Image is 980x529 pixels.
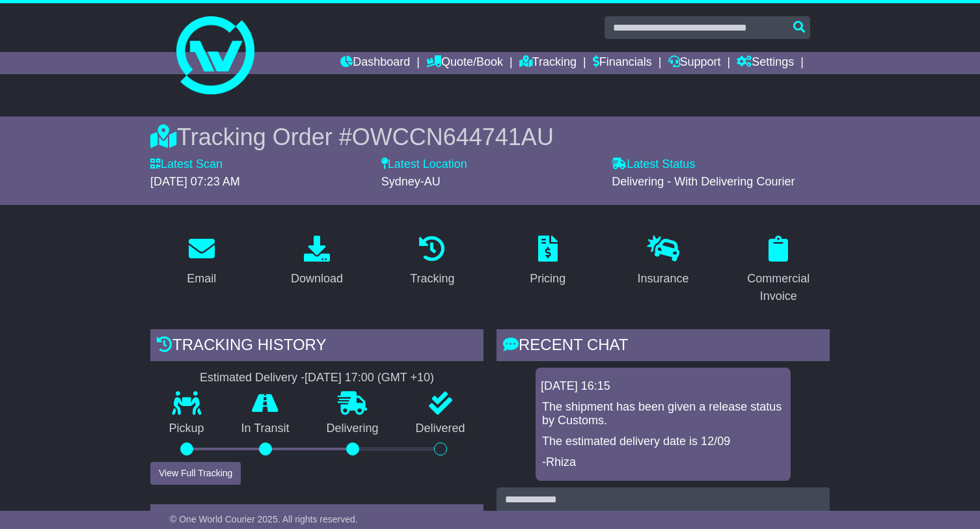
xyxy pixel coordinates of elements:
button: View Full Tracking [150,462,241,485]
a: Tracking [519,52,577,74]
div: Insurance [637,270,688,288]
p: Delivering [308,422,397,436]
p: Delivered [397,422,483,436]
a: Dashboard [340,52,410,74]
a: Settings [737,52,794,74]
label: Latest Location [381,157,467,172]
label: Latest Status [612,157,695,172]
a: Quote/Book [426,52,503,74]
label: Latest Scan [150,157,223,172]
span: © One World Courier 2025. All rights reserved. [170,514,358,524]
a: Tracking [402,231,463,292]
span: [DATE] 07:23 AM [150,175,240,188]
p: The shipment has been given a release status by Customs. [542,400,784,428]
a: Download [282,231,351,292]
a: Commercial Invoice [728,231,830,310]
div: Pricing [530,270,565,288]
div: Download [291,270,343,288]
a: Financials [593,52,652,74]
p: -Rhiza [542,455,784,470]
a: Email [178,231,225,292]
a: Pricing [521,231,574,292]
div: Tracking [410,270,454,288]
a: Support [668,52,721,74]
span: Delivering - With Delivering Courier [612,175,795,188]
p: The estimated delivery date is 12/09 [542,435,784,449]
div: RECENT CHAT [497,329,830,364]
span: Sydney-AU [381,175,441,188]
div: Tracking history [150,329,483,364]
p: Pickup [150,422,223,436]
div: [DATE] 17:00 (GMT +10) [305,371,434,385]
div: [DATE] 16:15 [541,379,785,394]
a: Insurance [629,231,697,292]
div: Estimated Delivery - [150,371,483,385]
span: OWCCN644741AU [352,124,554,150]
div: Commercial Invoice [736,270,821,305]
div: Email [187,270,216,288]
div: Tracking Order # [150,123,830,151]
p: In Transit [223,422,308,436]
